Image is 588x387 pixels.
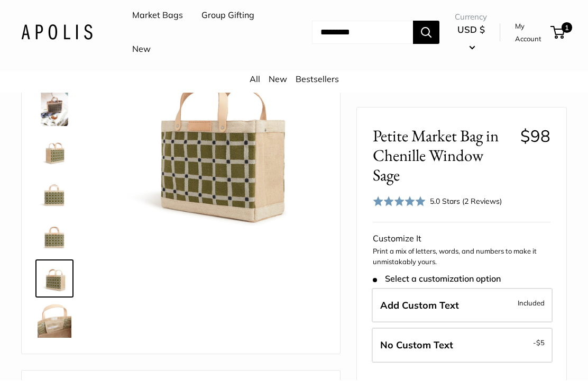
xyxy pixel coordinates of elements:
img: Apolis [21,31,93,47]
span: - [533,343,545,356]
a: Petite Market Bag in Chenille Window Sage [35,309,73,347]
span: Currency [455,16,488,31]
img: Petite Market Bag in Chenille Window Sage [38,141,71,175]
img: Petite Market Bag in Chenille Window Sage [38,268,71,302]
span: 1 [562,29,572,40]
p: Print a mix of letters, words, and numbers to make it unmistakably yours. [373,253,550,274]
input: Search... [312,28,413,51]
div: 5.0 Stars (2 Reviews) [430,202,502,214]
a: 1 [552,33,565,46]
a: Petite Market Bag in Chenille Window Sage [35,182,73,220]
a: Group Gifting [201,14,254,30]
a: All [250,80,260,91]
label: Leave Blank [372,335,553,370]
img: Petite Market Bag in Chenille Window Sage [38,184,71,218]
img: Petite Market Bag in Chenille Window Sage [106,40,324,258]
a: Petite Market Bag in Chenille Window Sage [35,224,73,262]
img: Petite Market Bag in Chenille Window Sage [38,311,71,345]
a: Petite Market Bag in Chenille Window Sage [35,97,73,135]
button: USD $ [455,28,488,62]
span: No Custom Text [380,346,453,358]
div: 5.0 Stars (2 Reviews) [373,200,502,215]
span: Select a customization option [373,281,500,291]
label: Add Custom Text [372,295,553,330]
a: New [269,80,287,91]
a: Petite Market Bag in Chenille Window Sage [35,266,73,304]
button: Search [413,28,439,51]
a: Market Bags [132,14,183,30]
a: New [132,48,151,64]
img: Petite Market Bag in Chenille Window Sage [38,226,71,260]
a: Bestsellers [296,80,339,91]
span: USD $ [457,31,485,42]
span: Add Custom Text [380,306,459,318]
img: Petite Market Bag in Chenille Window Sage [38,99,71,133]
div: Customize It [373,237,550,253]
span: $98 [520,132,550,153]
span: Petite Market Bag in Chenille Window Sage [373,133,512,192]
span: $5 [536,345,545,354]
span: Included [518,303,545,316]
a: My Account [515,26,547,52]
a: Petite Market Bag in Chenille Window Sage [35,139,73,177]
